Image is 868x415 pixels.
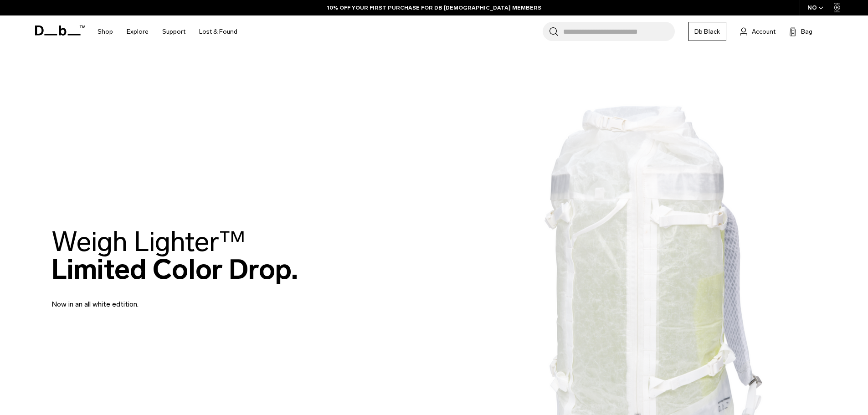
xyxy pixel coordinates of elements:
h2: Limited Color Drop. [51,228,298,283]
a: 10% OFF YOUR FIRST PURCHASE FOR DB [DEMOGRAPHIC_DATA] MEMBERS [327,4,541,12]
a: Lost & Found [199,15,237,48]
span: Weigh Lighter™ [51,225,246,258]
span: Bag [801,27,812,36]
a: Explore [127,15,149,48]
a: Db Black [688,22,726,41]
a: Support [162,15,185,48]
p: Now in an all white edtition. [51,288,270,310]
span: Account [752,27,776,36]
a: Account [740,26,776,37]
nav: Main Navigation [91,15,244,48]
a: Shop [98,15,113,48]
button: Bag [789,26,812,37]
